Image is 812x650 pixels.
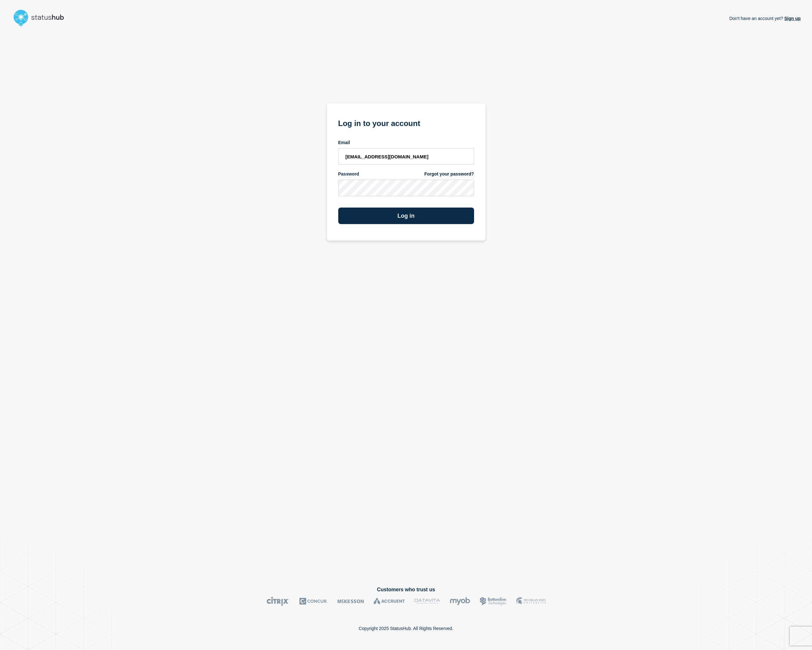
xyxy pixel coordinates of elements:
[729,11,801,26] p: Don't have an account yet?
[359,626,453,631] p: Copyright 2025 StatusHub. All Rights Reserved.
[338,140,350,146] span: Email
[338,171,359,177] span: Password
[338,117,474,129] h1: Log in to your account
[338,208,474,224] button: Log in
[783,16,801,21] a: Sign up
[516,597,546,606] img: MSU logo
[267,597,290,606] img: Citrix logo
[338,148,474,165] input: email input
[337,597,364,606] img: McKesson logo
[299,597,328,606] img: Concur logo
[414,597,440,606] img: DataVita logo
[424,171,474,177] a: Forgot your password?
[11,587,801,593] h2: Customers who trust us
[450,597,470,606] img: myob logo
[11,8,72,28] img: StatusHub logo
[480,597,507,606] img: Bottomline logo
[373,597,405,606] img: Accruent logo
[338,180,474,196] input: password input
